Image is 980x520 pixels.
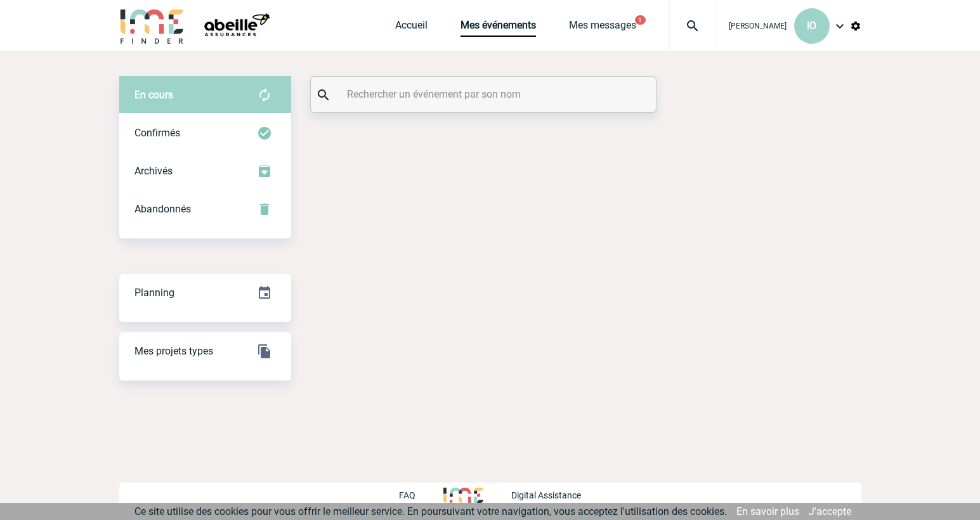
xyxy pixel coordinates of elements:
div: Retrouvez ici tous vos évènements avant confirmation [119,76,291,114]
div: Retrouvez ici tous vos événements annulés [119,190,291,228]
span: Ce site utilise des cookies pour vous offrir le meilleur service. En poursuivant votre navigation... [134,505,727,517]
span: Abandonnés [134,203,191,215]
a: Mes projets types [119,332,291,369]
a: Accueil [395,19,428,37]
a: Planning [119,273,291,311]
a: J'accepte [809,505,851,517]
img: IME-Finder [119,8,185,44]
a: Mes messages [569,19,636,37]
input: Rechercher un événement par son nom [344,85,626,103]
span: Mes projets types [134,345,213,357]
span: En cours [134,89,173,101]
span: [PERSON_NAME] [729,22,787,30]
p: Digital Assistance [511,490,581,500]
img: http://www.idealmeetingsevents.fr/ [443,488,483,503]
a: En savoir plus [736,505,799,517]
span: Archivés [134,165,173,177]
span: Planning [134,287,174,299]
p: FAQ [399,490,415,500]
div: Retrouvez ici tous les événements que vous avez décidé d'archiver [119,152,291,190]
span: Confirmés [134,127,180,139]
button: 1 [635,15,646,25]
a: Mes événements [461,19,536,37]
span: IO [807,20,816,32]
div: Retrouvez ici tous vos événements organisés par date et état d'avancement [119,274,291,312]
a: FAQ [399,488,443,500]
div: GESTION DES PROJETS TYPE [119,332,291,370]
